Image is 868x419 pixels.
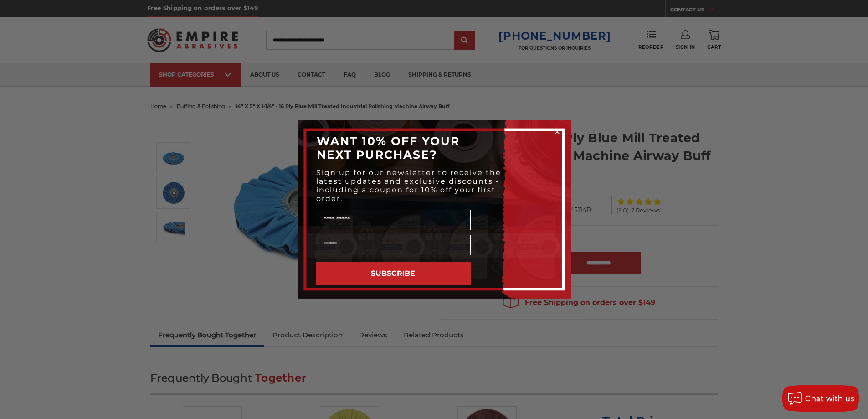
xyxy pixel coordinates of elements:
[805,394,854,403] span: Chat with us
[553,127,562,136] button: Close dialog
[316,235,471,255] input: Email
[316,262,471,285] button: SUBSCRIBE
[316,168,501,203] span: Sign up for our newsletter to receive the latest updates and exclusive discounts - including a co...
[782,385,859,412] button: Chat with us
[317,134,460,161] span: WANT 10% OFF YOUR NEXT PURCHASE?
